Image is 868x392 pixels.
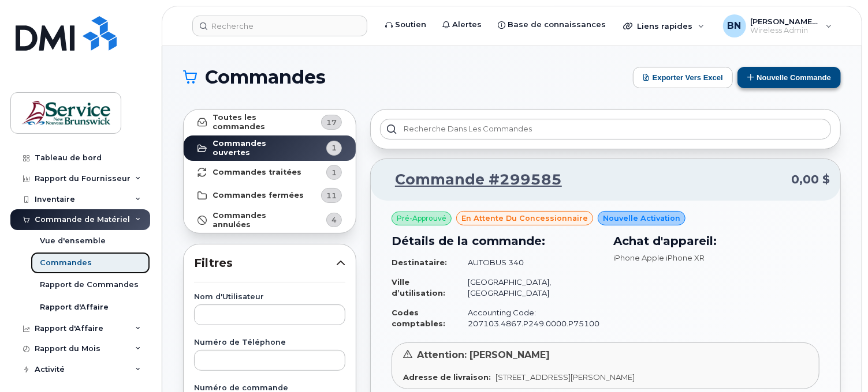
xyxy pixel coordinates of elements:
[603,213,680,224] span: Nouvelle activation
[392,258,447,267] strong: Destinataire:
[392,308,445,328] strong: Codes comptables:
[403,372,491,382] strong: Adresse de livraison:
[194,339,345,346] label: Numéro de Téléphone
[331,142,337,153] span: 1
[461,213,588,224] span: en attente du concessionnaire
[417,349,550,360] span: Attention: [PERSON_NAME]
[184,135,356,161] a: Commandes ouvertes1
[184,110,356,135] a: Toutes les commandes17
[213,191,304,200] strong: Commandes fermées
[737,67,841,88] button: Nouvelle commande
[213,113,304,131] strong: Toutes les commandes
[184,161,356,184] a: Commandes traitées1
[613,253,705,262] span: iPhone Apple iPhone XR
[457,272,599,303] td: [GEOGRAPHIC_DATA], [GEOGRAPHIC_DATA]
[397,213,446,224] span: Pré-Approuvé
[205,69,326,86] span: Commandes
[184,184,356,207] a: Commandes fermées11
[496,372,635,382] span: [STREET_ADDRESS][PERSON_NAME]
[194,255,336,272] span: Filtres
[633,67,733,88] button: Exporter vers Excel
[457,303,599,333] td: Accounting Code: 207103.4867.P249.0000.P75100
[326,190,337,201] span: 11
[194,385,345,392] label: Numéro de commande
[613,232,819,250] h3: Achat d'appareil:
[380,119,831,140] input: Recherche dans les commandes
[331,214,337,225] span: 4
[213,211,304,229] strong: Commandes annulées
[381,169,562,190] a: Commande #299585
[392,277,445,297] strong: Ville d’utilisation:
[791,171,830,188] span: 0,00 $
[326,117,337,128] span: 17
[213,168,301,177] strong: Commandes traitées
[194,293,345,301] label: Nom d'Utilisateur
[213,139,304,157] strong: Commandes ouvertes
[392,232,599,250] h3: Détails de la commande:
[184,207,356,233] a: Commandes annulées4
[331,167,337,178] span: 1
[457,252,599,273] td: AUTOBUS 340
